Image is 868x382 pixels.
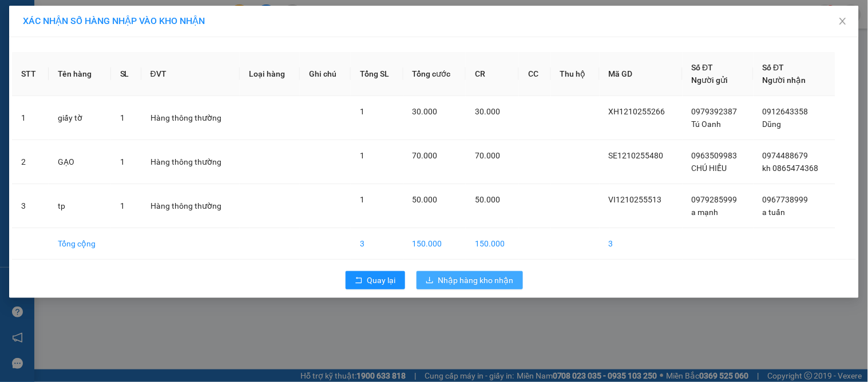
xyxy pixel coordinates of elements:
span: Nhập hàng kho nhận [438,274,514,286]
span: 1 [120,157,125,166]
td: Hàng thông thường [141,184,240,228]
span: Dũng [763,120,782,129]
td: Hàng thông thường [141,96,240,140]
td: GẠO [49,140,110,184]
th: Thu hộ [551,52,600,96]
span: CHÚ HIẾU [692,164,727,173]
td: 3 [12,184,49,228]
span: Người gửi [692,75,728,85]
span: Quay lại [367,274,396,286]
th: Mã GD [600,52,683,96]
span: a tuấn [763,208,786,217]
span: 70.000 [475,151,500,160]
span: XH1210255266 [609,107,665,116]
td: 150.000 [403,228,466,260]
span: VI1210255513 [609,195,662,204]
span: Tú Oanh [692,120,722,129]
th: STT [12,52,49,96]
span: Số ĐT [763,63,784,72]
th: ĐVT [141,52,240,96]
span: 0912643358 [763,107,808,116]
th: CR [466,52,519,96]
span: close [838,17,847,26]
button: rollbackQuay lại [346,271,405,289]
span: a mạnh [692,208,719,217]
td: tp [49,184,110,228]
span: 0963509983 [692,151,738,160]
td: 150.000 [466,228,519,260]
span: Số ĐT [692,63,714,72]
span: 0974488679 [763,151,808,160]
span: 70.000 [413,151,438,160]
span: 0967738999 [763,195,808,204]
span: 0979392387 [692,107,738,116]
th: Tổng SL [351,52,403,96]
th: Ghi chú [300,52,351,96]
button: downloadNhập hàng kho nhận [417,271,523,289]
td: 1 [12,96,49,140]
span: 30.000 [413,107,438,116]
th: Tổng cước [403,52,466,96]
span: kh 0865474368 [763,164,819,173]
td: 3 [600,228,683,260]
th: CC [519,52,550,96]
span: rollback [355,276,363,285]
span: 1 [360,107,364,116]
span: XÁC NHẬN SỐ HÀNG NHẬP VÀO KHO NHẬN [23,15,205,26]
span: download [426,276,434,285]
span: 50.000 [475,195,500,204]
th: Tên hàng [49,52,110,96]
span: 50.000 [413,195,438,204]
span: 30.000 [475,107,500,116]
td: Hàng thông thường [141,140,240,184]
span: Người nhận [763,75,806,85]
td: 3 [351,228,403,260]
span: 1 [360,151,364,160]
span: SE1210255480 [609,151,664,160]
td: 2 [12,140,49,184]
span: 1 [120,113,125,122]
th: Loại hàng [240,52,300,96]
button: Close [827,6,859,38]
span: 0979285999 [692,195,738,204]
span: 1 [360,195,364,204]
th: SL [111,52,141,96]
td: Tổng cộng [49,228,110,260]
span: 1 [120,201,125,210]
td: giấy tờ [49,96,110,140]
